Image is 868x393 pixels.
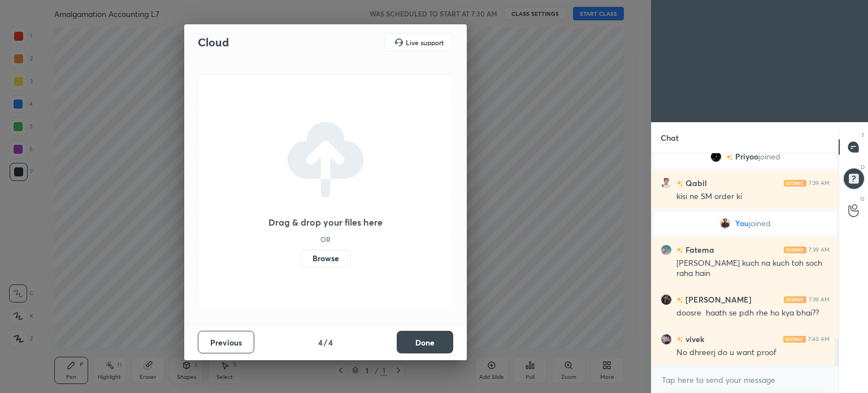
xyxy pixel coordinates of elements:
[809,180,830,187] div: 7:39 AM
[652,123,688,153] p: Chat
[268,218,383,227] h3: Drag & drop your files here
[676,258,830,279] div: [PERSON_NAME] kuch na kuch toh soch raha hain
[726,154,733,161] img: no-rating-badge.077c3623.svg
[783,336,806,343] img: iconic-light.a09c19a4.png
[749,219,771,228] span: joined
[676,191,830,202] div: kisi ne SM order ki
[198,35,229,50] h2: Cloud
[406,39,444,46] h5: Live support
[735,152,758,161] span: Priyoo
[808,336,830,343] div: 7:40 AM
[661,334,672,345] img: cc3c1c84dcd340a9a7d6cdea15200c3c.jpg
[683,333,704,345] h6: vivek
[710,151,722,162] img: f3f94c1ddd7a40d48c1d7b2bc2277130.jpg
[683,177,707,189] h6: Qabil
[676,308,830,319] div: doosre haath se pdh rhe ho kya bhai??
[661,178,672,189] img: da6b2f8aca71494ca36459ed5f6f1149.jpg
[676,297,683,303] img: no-rating-badge.077c3623.svg
[661,244,672,256] img: 9405d135d0cd4a27aa7e2bc0c754d48b.jpg
[860,195,865,203] p: G
[683,244,714,256] h6: Fatema
[861,163,865,171] p: D
[676,247,683,253] img: no-rating-badge.077c3623.svg
[320,236,331,243] h5: OR
[661,294,672,305] img: a358d6efd4b64471b9a414a6fa5ab202.jpg
[784,247,806,253] img: iconic-light.a09c19a4.png
[784,296,806,303] img: iconic-light.a09c19a4.png
[683,293,752,305] h6: [PERSON_NAME]
[861,131,865,140] p: T
[676,336,683,343] img: no-rating-badge.077c3623.svg
[676,180,683,187] img: no-rating-badge.077c3623.svg
[676,347,830,359] div: No dhreerj do u want proof
[719,218,731,229] img: c03332fea6b14f46a3145b9173f2b3a7.jpg
[784,180,806,187] img: iconic-light.a09c19a4.png
[318,336,323,348] h4: 4
[397,331,453,353] button: Done
[735,219,749,228] span: You
[809,247,830,253] div: 7:39 AM
[198,331,254,353] button: Previous
[324,336,327,348] h4: /
[809,296,830,303] div: 7:39 AM
[328,336,333,348] h4: 4
[652,153,839,366] div: grid
[758,152,780,161] span: joined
